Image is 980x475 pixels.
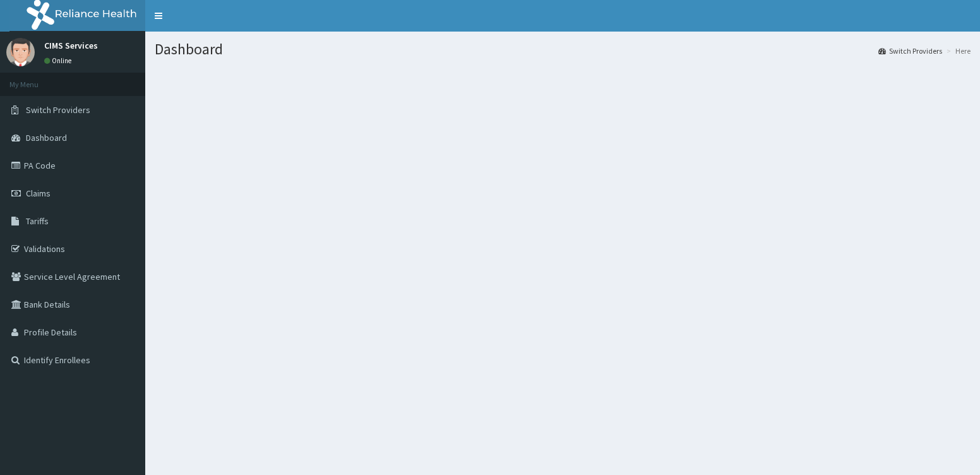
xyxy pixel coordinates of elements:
[26,104,90,116] span: Switch Providers
[26,188,51,199] span: Claims
[155,41,971,57] h1: Dashboard
[44,41,98,50] p: CIMS Services
[878,45,942,56] a: Switch Providers
[943,45,971,56] li: Here
[26,215,49,227] span: Tariffs
[6,38,35,66] img: User Image
[26,132,67,143] span: Dashboard
[44,56,75,65] a: Online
